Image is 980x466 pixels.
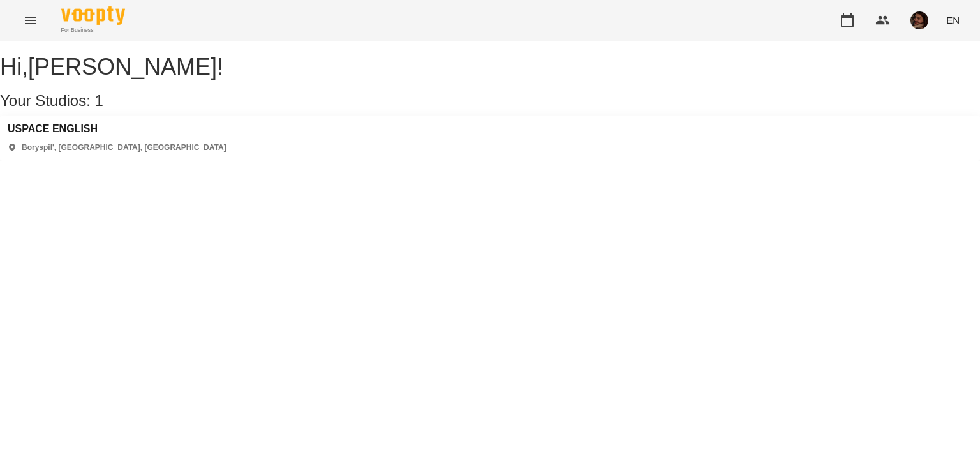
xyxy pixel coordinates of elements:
img: 1fc214d254c9ebcc1512714c95a846eb.jpeg [910,11,928,29]
button: EN [941,8,965,32]
a: USPACE ENGLISH [8,123,226,135]
p: Boryspil', [GEOGRAPHIC_DATA], [GEOGRAPHIC_DATA] [22,142,226,153]
button: Menu [15,5,46,36]
img: Voopty Logo [61,6,125,25]
span: EN [946,13,960,27]
span: For Business [61,26,125,34]
span: 1 [95,92,103,109]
